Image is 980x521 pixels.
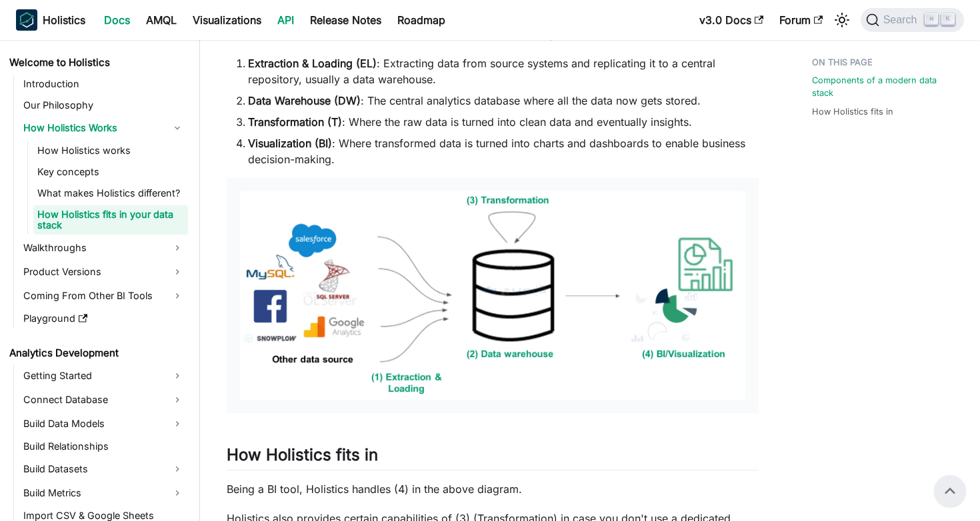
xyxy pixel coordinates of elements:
a: Visualizations [185,9,269,31]
button: Switch between dark and light mode (currently light mode) [831,9,853,31]
a: Release Notes [302,9,389,31]
a: How Holistics fits in [812,105,893,118]
a: What makes Holistics different? [33,184,188,203]
a: Build Relationships [19,437,188,456]
img: Modern Data Stack [240,191,745,400]
a: v3.0 Docs [691,9,771,31]
p: Being a BI tool, Holistics handles (4) in the above diagram. [227,481,759,497]
a: Our Philosophy [19,96,188,115]
a: AMQL [138,9,185,31]
a: Welcome to Holistics [5,53,188,72]
a: Product Versions [19,261,188,282]
a: HolisticsHolistics [16,9,85,31]
li: : The central analytics database where all the data now gets stored. [248,93,759,109]
li: : Where the raw data is turned into clean data and eventually insights. [248,114,759,130]
a: Docs [96,9,138,31]
a: How Holistics works [33,141,188,160]
button: Scroll back to top [934,475,966,507]
a: Build Data Models [19,413,188,434]
a: Analytics Development [5,344,188,362]
kbd: K [941,13,955,25]
a: Forum [771,9,831,31]
kbd: ⌘ [925,13,938,25]
a: Build Metrics [19,482,188,504]
b: Holistics [43,12,85,28]
a: Introduction [19,75,188,93]
strong: Data Warehouse (DW) [248,94,361,107]
button: Search (Command+K) [861,8,964,32]
a: How Holistics fits in your data stack [33,205,188,235]
li: : Where transformed data is turned into charts and dashboards to enable business decision-making. [248,135,759,167]
a: Playground [19,309,188,328]
a: Key concepts [33,163,188,181]
a: API [269,9,302,31]
a: Walkthroughs [19,237,188,259]
strong: Extraction & Loading (EL) [248,57,377,70]
span: Search [879,14,925,26]
img: Holistics [16,9,37,31]
a: Build Datasets [19,458,188,480]
a: How Holistics Works [19,117,188,139]
a: Components of a modern data stack [812,74,959,99]
li: : Extracting data from source systems and replicating it to a central repository, usually a data ... [248,55,759,87]
a: Coming From Other BI Tools [19,285,188,306]
strong: Transformation (T) [248,115,342,129]
a: Getting Started [19,365,188,386]
h2: How Holistics fits in [227,445,759,470]
a: Roadmap [389,9,453,31]
strong: Visualization (BI) [248,137,332,150]
a: Connect Database [19,389,188,410]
